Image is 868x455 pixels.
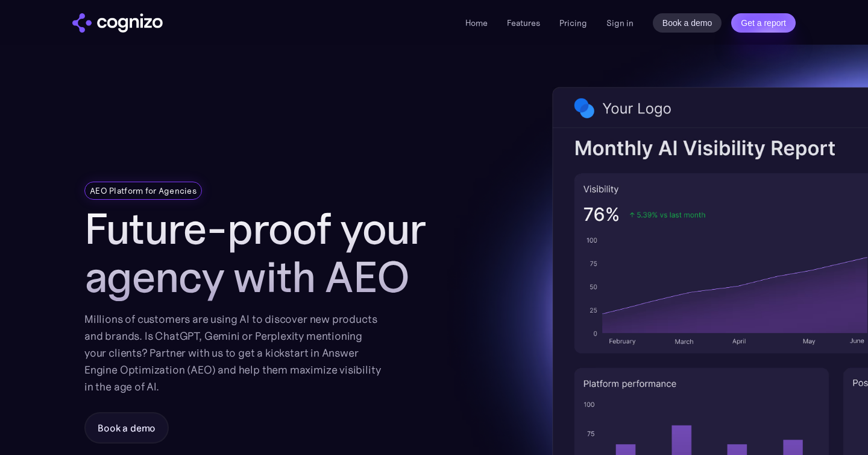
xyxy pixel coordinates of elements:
a: home [72,13,163,33]
a: Features [507,17,540,28]
div: Book a demo [98,421,156,435]
a: Book a demo [653,13,722,33]
div: Millions of customers are using AI to discover new products and brands. Is ChatGPT, Gemini or Per... [84,311,381,395]
div: AEO Platform for Agencies [90,185,197,197]
img: cognizo logo [72,13,163,33]
h1: Future-proof your agency with AEO [84,205,458,301]
a: Book a demo [84,412,169,444]
a: Home [465,17,488,28]
a: Sign in [606,16,634,30]
a: Pricing [559,17,587,28]
a: Get a report [731,13,796,33]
